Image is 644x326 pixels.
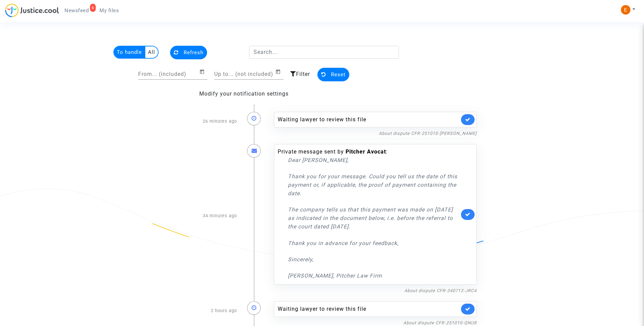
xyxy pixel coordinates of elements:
img: jc-logo.svg [5,3,59,17]
multi-toggle-item: All [145,46,158,58]
multi-toggle-item: To handle [114,46,145,58]
span: My files [99,7,119,14]
div: Waiting lawyer to review this file [278,305,459,313]
div: Waiting lawyer to review this file [278,116,459,124]
button: Open calendar [275,68,283,76]
p: Sincerely, [288,255,459,264]
a: About dispute CFR-251010-QNU8 [403,320,477,325]
a: About dispute CFR-251010-[PERSON_NAME] [379,131,477,136]
b: Pitcher Avocat [346,148,386,155]
div: 6 [90,4,96,12]
p: Thank you in advance for your feedback, [288,239,459,247]
p: Dear [PERSON_NAME], [288,156,459,164]
button: Refresh [170,46,207,59]
div: 26 minutes ago [162,105,242,137]
button: Open calendar [199,68,207,76]
a: My files [94,5,124,16]
a: Modify your notification settings [199,90,289,97]
button: Reset [317,68,349,81]
p: The company tells us that this payment was made on [DATE] as indicated in the document below, i.e... [288,205,459,231]
span: Newsfeed [65,7,89,14]
a: About dispute CFR-240712-JRC4 [404,288,477,293]
span: Refresh [184,49,203,56]
div: Private message sent by : [278,148,459,280]
p: [PERSON_NAME], Pitcher Law Firm [288,271,459,280]
span: Filter [296,71,310,77]
a: 6Newsfeed [59,5,94,16]
img: ACg8ocIeiFvHKe4dA5oeRFd_CiCnuxWUEc1A2wYhRJE3TTWt=s96-c [621,5,630,15]
div: 34 minutes ago [162,137,242,294]
p: Thank you for your message. Could you tell us the date of this payment or, if applicable, the pro... [288,172,459,198]
span: Reset [331,72,346,78]
input: Search... [249,46,399,59]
